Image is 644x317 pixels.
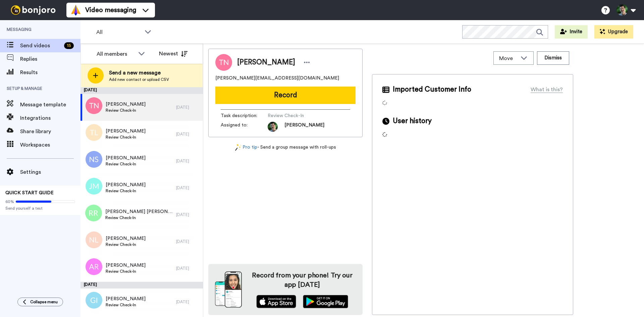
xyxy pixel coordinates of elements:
[499,54,517,62] span: Move
[176,105,200,110] div: [DATE]
[20,101,80,109] span: Message template
[97,50,135,58] div: All members
[154,47,193,60] button: Newest
[106,181,146,188] span: [PERSON_NAME]
[5,199,14,204] span: 60%
[106,128,146,135] span: [PERSON_NAME]
[80,282,203,288] div: [DATE]
[106,155,146,161] span: [PERSON_NAME]
[20,114,80,122] span: Integrations
[80,87,203,94] div: [DATE]
[537,51,569,65] button: Dismiss
[106,108,146,113] span: Review Check-In
[30,299,58,305] span: Collapse menu
[215,271,242,308] img: download
[106,242,146,247] span: Review Check-In
[393,116,432,126] span: User history
[106,188,146,194] span: Review Check-In
[20,141,80,149] span: Workspaces
[176,299,200,305] div: [DATE]
[5,191,54,195] span: QUICK START GUIDE
[235,144,257,151] a: Pro tip
[105,215,173,220] span: Review Check-In
[20,42,61,50] span: Send videos
[109,69,169,77] span: Send a new message
[105,208,173,215] span: [PERSON_NAME] [PERSON_NAME]
[96,28,141,36] span: All
[86,151,102,168] img: ns.png
[85,5,136,15] span: Video messaging
[106,101,146,108] span: [PERSON_NAME]
[5,206,75,211] span: Send yourself a test
[106,135,146,140] span: Review Check-In
[85,205,102,221] img: rr.png
[106,302,146,308] span: Review Check-In
[555,25,588,39] button: Invite
[221,112,268,119] span: Task description :
[70,5,81,15] img: vm-color.svg
[235,144,241,151] img: magic-wand.svg
[20,168,80,176] span: Settings
[268,112,331,119] span: Review Check-In
[86,124,102,141] img: tl.png
[106,296,146,302] span: [PERSON_NAME]
[176,266,200,271] div: [DATE]
[86,292,102,309] img: gi.png
[256,295,296,308] img: appstore
[106,269,146,274] span: Review Check-In
[86,258,102,275] img: ar.png
[17,298,63,306] button: Collapse menu
[393,85,471,95] span: Imported Customer Info
[176,239,200,244] div: [DATE]
[303,295,348,308] img: playstore
[20,68,80,76] span: Results
[86,97,102,114] img: tn.png
[215,75,339,82] span: [PERSON_NAME][EMAIL_ADDRESS][DOMAIN_NAME]
[268,122,278,132] img: 22aebdf4-9ba6-4ac8-8f2f-353a9fb28355-1759242805.jpg
[64,42,74,49] div: 15
[109,77,169,82] span: Add new contact or upload CSV
[531,86,563,94] div: What is this?
[176,131,200,137] div: [DATE]
[249,271,356,289] h4: Record from your phone! Try our app [DATE]
[215,54,232,71] img: Image of Thomas Nagle
[20,127,80,136] span: Share library
[237,57,295,67] span: [PERSON_NAME]
[20,55,80,63] span: Replies
[594,25,633,39] button: Upgrade
[86,178,102,195] img: jm.png
[176,212,200,217] div: [DATE]
[106,235,146,242] span: [PERSON_NAME]
[208,144,363,151] div: - Send a group message with roll-ups
[176,185,200,191] div: [DATE]
[176,158,200,164] div: [DATE]
[215,87,356,104] button: Record
[221,122,268,132] span: Assigned to:
[8,5,58,15] img: bj-logo-header-white.svg
[86,231,102,248] img: nl.png
[106,161,146,167] span: Review Check-In
[106,262,146,269] span: [PERSON_NAME]
[284,122,324,132] span: [PERSON_NAME]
